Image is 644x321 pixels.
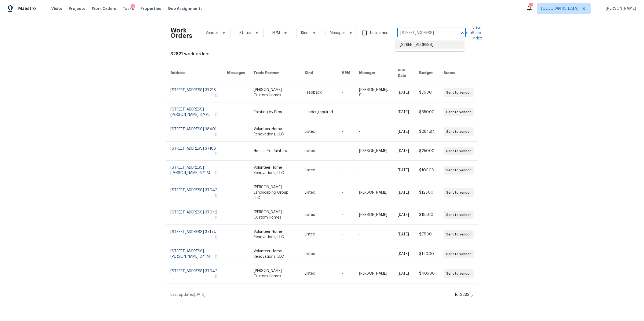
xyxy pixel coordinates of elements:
[300,122,337,142] td: Listed
[337,264,355,283] td: -
[272,30,280,36] span: HPM
[397,29,451,37] input: Enter in an address
[337,63,355,83] th: HPM
[18,6,36,11] span: Maestro
[300,225,337,244] td: Listed
[300,63,337,83] th: Kind
[355,161,393,180] td: -
[239,30,251,36] span: Status
[214,170,218,175] button: Copy Address
[249,102,300,122] td: Painting by Pros
[300,244,337,264] td: Listed
[355,83,393,102] td: [PERSON_NAME]. S
[214,274,218,279] button: Copy Address
[214,151,218,156] button: Copy Address
[249,161,300,180] td: Volunteer Home Renovations, LLC
[355,180,393,205] td: [PERSON_NAME]
[166,63,223,83] th: Address
[393,63,415,83] th: Due Date
[249,63,300,83] th: Trade Partner
[337,102,355,122] td: -
[51,6,62,11] span: Visits
[337,180,355,205] td: -
[194,293,206,297] span: [DATE]
[170,28,192,38] h2: Work Orders
[529,3,533,9] div: 20
[300,180,337,205] td: Listed
[337,122,355,142] td: -
[459,29,466,37] button: Close
[214,112,218,117] button: Copy Address
[170,292,453,297] div: Last updated
[300,102,337,122] td: Lender_required
[214,132,218,137] button: Copy Address
[541,6,578,11] span: [GEOGRAPHIC_DATA]
[300,205,337,225] td: Listed
[249,83,300,102] td: [PERSON_NAME] Custom Homes
[337,225,355,244] td: -
[355,122,393,142] td: -
[337,142,355,161] td: -
[300,142,337,161] td: Listed
[396,40,464,49] li: [STREET_ADDRESS]
[249,244,300,264] td: Volunteer Home Renovations, LLC
[415,63,439,83] th: Budget
[355,225,393,244] td: -
[131,4,135,9] div: 3
[249,264,300,283] td: [PERSON_NAME] Custom Homes
[466,25,482,41] a: View Reno Index
[337,161,355,180] td: -
[455,292,469,297] div: 1 of 3283
[370,30,389,36] span: Unclaimed
[170,51,474,57] div: 32821 work orders
[214,215,218,220] button: Copy Address
[300,264,337,283] td: Listed
[92,6,116,11] span: Work Orders
[168,6,203,11] span: Geo Assignments
[214,254,218,259] button: Copy Address
[214,235,218,239] button: Copy Address
[249,122,300,142] td: Volunteer Home Renovations, LLC
[355,142,393,161] td: [PERSON_NAME]
[214,93,218,98] button: Copy Address
[249,180,300,205] td: [PERSON_NAME] Landscaping Group LLC
[603,6,636,11] span: [PERSON_NAME]
[355,102,393,122] td: -
[206,30,218,36] span: Vendor
[337,205,355,225] td: -
[223,63,249,83] th: Messages
[249,225,300,244] td: Volunteer Home Renovations, LLC
[300,161,337,180] td: Listed
[249,142,300,161] td: House Pro Painters
[140,6,161,11] span: Properties
[123,7,134,10] span: Tasks
[337,83,355,102] td: -
[355,264,393,283] td: [PERSON_NAME]
[300,83,337,102] td: Feedback
[355,205,393,225] td: [PERSON_NAME]
[355,244,393,264] td: -
[301,30,309,36] span: Kind
[214,193,218,198] button: Copy Address
[249,205,300,225] td: [PERSON_NAME] Custom Homes
[330,30,345,36] span: Manager
[439,63,478,83] th: Status
[69,6,85,11] span: Projects
[337,244,355,264] td: -
[355,63,393,83] th: Manager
